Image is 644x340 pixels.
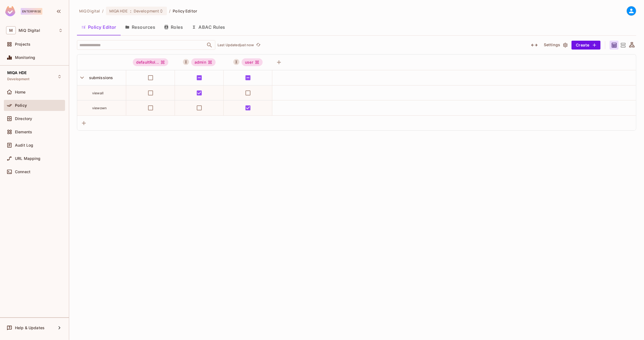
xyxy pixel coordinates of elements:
button: ABAC Rules [187,20,230,34]
span: Monitoring [15,55,35,60]
div: Enterprise [21,8,42,15]
div: defaultRol... [133,58,168,66]
span: Click to refresh data [254,42,262,48]
span: the active workspace [79,8,100,14]
p: Last Updated just now [218,43,254,47]
button: Resources [121,20,160,34]
span: Development [134,8,159,14]
span: submissions [87,75,113,80]
div: admin [191,58,216,66]
button: Roles [160,20,187,34]
button: A User Set is a dynamically conditioned role, grouping users based on real-time criteria. [233,59,239,65]
span: M [6,26,16,34]
span: Audit Log [15,143,33,147]
span: Development [7,77,30,81]
div: user [242,58,263,66]
button: refresh [255,42,262,48]
span: Policy [15,103,27,108]
button: Create [571,41,601,50]
button: A User Set is a dynamically conditioned role, grouping users based on real-time criteria. [183,59,189,65]
span: Elements [15,130,32,134]
span: Workspace: MiQ Digital [19,28,40,33]
span: Directory [15,116,32,121]
span: Help & Updates [15,326,45,330]
span: defaultRole [133,58,168,66]
span: viewall [92,91,104,95]
span: : [130,9,132,13]
span: viewown [92,106,107,110]
span: refresh [256,42,261,48]
span: Connect [15,170,30,174]
span: Policy Editor [173,8,197,14]
span: URL Mapping [15,156,41,161]
span: Projects [15,42,30,46]
span: MIQA HDE [109,8,128,14]
button: Policy Editor [77,20,121,34]
span: MIQA HDE [7,71,27,75]
button: Open [206,41,213,49]
li: / [102,8,104,14]
img: SReyMgAAAABJRU5ErkJggg== [5,6,15,16]
button: Settings [542,41,569,50]
li: / [169,8,170,14]
span: Home [15,90,26,94]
